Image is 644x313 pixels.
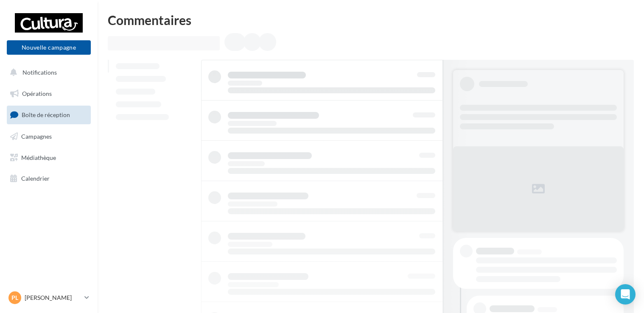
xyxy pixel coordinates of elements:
button: Notifications [5,64,89,81]
span: Opérations [22,90,52,97]
a: Boîte de réception [5,106,92,124]
a: PL [PERSON_NAME] [7,290,91,306]
span: Campagnes [21,133,52,140]
div: Open Intercom Messenger [615,284,636,305]
a: Opérations [5,85,92,103]
div: Commentaires [108,14,634,26]
a: Calendrier [5,170,92,187]
span: Boîte de réception [22,111,70,118]
span: Notifications [22,69,57,76]
a: Médiathèque [5,149,92,167]
button: Nouvelle campagne [7,40,91,55]
span: PL [11,293,18,302]
p: [PERSON_NAME] [25,293,81,302]
span: Médiathèque [21,154,56,161]
span: Calendrier [21,175,50,182]
a: Campagnes [5,128,92,145]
